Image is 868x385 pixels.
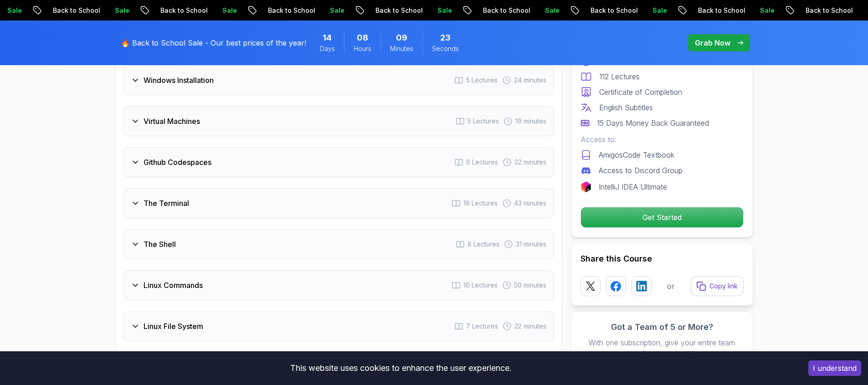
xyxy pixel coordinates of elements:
h3: Got a Team of 5 or More? [580,321,744,334]
p: Certificate of Completion [599,87,682,98]
span: 16 Lectures [463,199,498,208]
span: Seconds [432,44,459,53]
p: With one subscription, give your entire team access to all courses and features. [580,337,744,359]
p: Back to School [261,6,323,15]
p: 15 Days Money Back Guaranteed [597,118,709,128]
button: Copy link [691,276,744,296]
p: Back to School [46,6,108,15]
p: Sale [215,6,244,15]
span: 31 minutes [516,240,546,249]
button: Github Codespaces6 Lectures 22 minutes [123,147,554,177]
button: Windows Installation5 Lectures 24 minutes [123,65,554,95]
span: 23 Seconds [440,31,451,44]
p: Get Started [581,207,743,227]
p: 🔥 Back to School Sale - Our best prices of the year! [121,37,306,48]
p: Sale [538,6,567,15]
span: 22 minutes [514,158,546,167]
p: or [667,281,675,292]
span: 9 Minutes [396,31,407,44]
span: 6 Lectures [466,158,498,167]
button: Accept cookies [808,360,861,376]
span: 19 minutes [515,117,546,126]
p: AmigosCode Textbook [599,149,674,160]
button: The Terminal16 Lectures 43 minutes [123,188,554,218]
span: Hours [354,44,371,53]
p: Sale [430,6,459,15]
p: Grab Now [695,37,730,48]
span: 5 Lectures [467,117,499,126]
span: 24 minutes [514,76,546,85]
span: 22 minutes [514,322,546,331]
h3: Virtual Machines [144,116,200,127]
h3: Github Codespaces [144,157,211,168]
p: 112 Lectures [599,71,640,82]
span: 10 Lectures [463,281,498,290]
span: 14 Days [323,31,332,44]
p: Back to School [691,6,753,15]
span: Minutes [390,44,413,53]
p: Access to: [580,134,744,145]
h3: Linux Commands [144,280,203,291]
h3: The Shell [144,239,176,250]
p: Back to School [476,6,538,15]
p: Sale [645,6,674,15]
span: 50 minutes [514,281,546,290]
p: Back to School [798,6,860,15]
button: The Shell8 Lectures 31 minutes [123,229,554,259]
p: Sale [753,6,782,15]
span: 8 Lectures [467,240,499,249]
h2: Share this Course [580,252,744,265]
h3: The Terminal [144,198,189,209]
p: Sale [108,6,137,15]
span: 43 minutes [514,199,546,208]
p: Copy link [709,282,738,291]
p: English Subtitles [599,102,653,113]
img: jetbrains logo [580,181,591,192]
button: Get Started [580,207,744,228]
p: IntelliJ IDEA Ultimate [599,181,667,192]
p: Sale [323,6,352,15]
h3: Windows Installation [144,75,214,86]
p: Access to Discord Group [599,165,683,176]
span: 8 Hours [357,31,368,44]
span: 7 Lectures [466,322,498,331]
h3: Linux File System [144,321,203,332]
button: Linux File System7 Lectures 22 minutes [123,311,554,341]
p: Back to School [368,6,430,15]
div: This website uses cookies to enhance the user experience. [7,358,795,378]
button: Virtual Machines5 Lectures 19 minutes [123,106,554,136]
button: Linux Commands10 Lectures 50 minutes [123,270,554,300]
p: Back to School [583,6,645,15]
p: Back to School [153,6,215,15]
span: 5 Lectures [466,76,498,85]
span: Days [320,44,335,53]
